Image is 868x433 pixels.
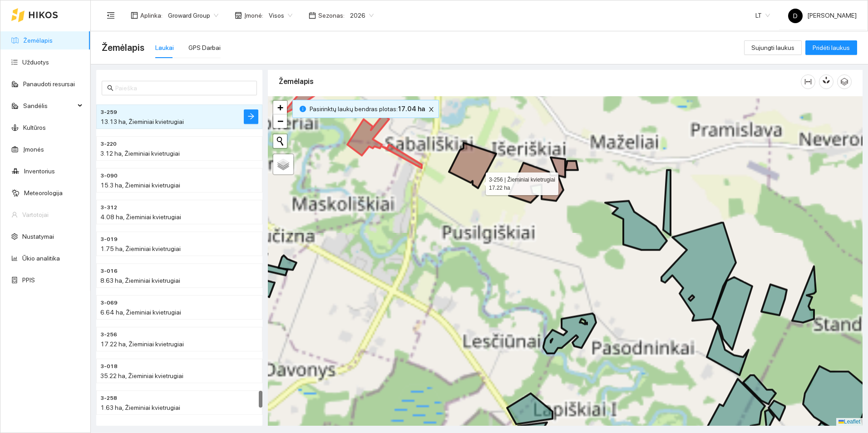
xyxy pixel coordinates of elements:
span: 3-259 [100,108,117,117]
span: 17.22 ha, Žieminiai kvietrugiai [100,340,184,348]
a: Užduotys [22,59,49,66]
a: Meteorologija [24,189,63,197]
a: Ūkio analitika [22,255,60,262]
div: GPS Darbai [188,43,221,53]
a: Vartotojai [22,211,49,218]
button: column-width [801,74,815,89]
span: 3-019 [100,235,118,244]
span: 2026 [350,9,374,22]
span: menu-fold [107,11,115,20]
button: close [426,104,437,115]
span: Aplinka : [140,10,163,20]
b: 17.04 ha [398,105,425,113]
span: 3-312 [100,203,117,212]
span: layout [131,12,138,19]
span: 35.22 ha, Žieminiai kvietrugiai [100,372,183,379]
span: arrow-right [247,113,255,121]
a: Zoom in [273,101,287,114]
span: [PERSON_NAME] [788,12,857,19]
a: Žemėlapis [23,37,53,44]
span: 3-256 [100,330,117,339]
span: 3-090 [100,172,118,180]
span: 3-069 [100,299,118,307]
span: column-width [801,78,815,85]
span: 3.12 ha, Žieminiai kvietrugiai [100,150,180,157]
a: Leaflet [838,418,860,425]
span: search [107,85,113,91]
span: 8.63 ha, Žieminiai kvietrugiai [100,277,180,284]
span: LT [755,9,770,22]
span: − [277,115,283,127]
a: Panaudoti resursai [23,80,75,88]
a: Pridėti laukus [805,44,857,51]
span: D [793,9,798,23]
span: 15.3 ha, Žieminiai kvietrugiai [100,182,180,189]
div: Laukai [155,43,174,53]
input: Paieška [115,83,252,93]
span: Groward Group [168,9,218,22]
button: Pridėti laukus [805,40,857,55]
span: shop [235,12,242,19]
a: PPIS [22,276,35,284]
button: Initiate a new search [273,134,287,148]
a: Zoom out [273,114,287,128]
span: close [426,106,436,113]
span: 13.13 ha, Žieminiai kvietrugiai [100,118,184,125]
span: Sezonas : [318,10,345,20]
span: Įmonė : [244,10,263,20]
a: Layers [273,154,293,174]
span: 1.75 ha, Žieminiai kvietrugiai [100,245,181,252]
span: info-circle [300,106,306,112]
span: 3-220 [100,140,117,148]
span: 6.64 ha, Žieminiai kvietrugiai [100,309,181,316]
a: Įmonės [23,146,44,153]
button: arrow-right [244,109,258,124]
a: Inventorius [24,167,55,175]
span: 3-018 [100,362,118,371]
div: Žemėlapis [279,69,801,94]
span: 1.63 ha, Žieminiai kvietrugiai [100,404,180,411]
span: 3-016 [100,267,118,276]
span: 3-258 [100,394,117,403]
span: Sujungti laukus [751,43,794,53]
a: Kultūros [23,124,46,131]
span: Visos [269,9,292,22]
span: Pasirinktų laukų bendras plotas : [310,104,425,114]
span: Žemėlapis [102,40,144,55]
a: Sujungti laukus [744,44,802,51]
span: + [277,102,283,113]
span: Pridėti laukus [813,43,850,53]
span: 4.08 ha, Žieminiai kvietrugiai [100,213,181,221]
span: calendar [309,12,316,19]
button: Sujungti laukus [744,40,802,55]
button: menu-fold [102,6,120,25]
a: Nustatymai [22,233,54,240]
span: Sandėlis [23,97,75,115]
